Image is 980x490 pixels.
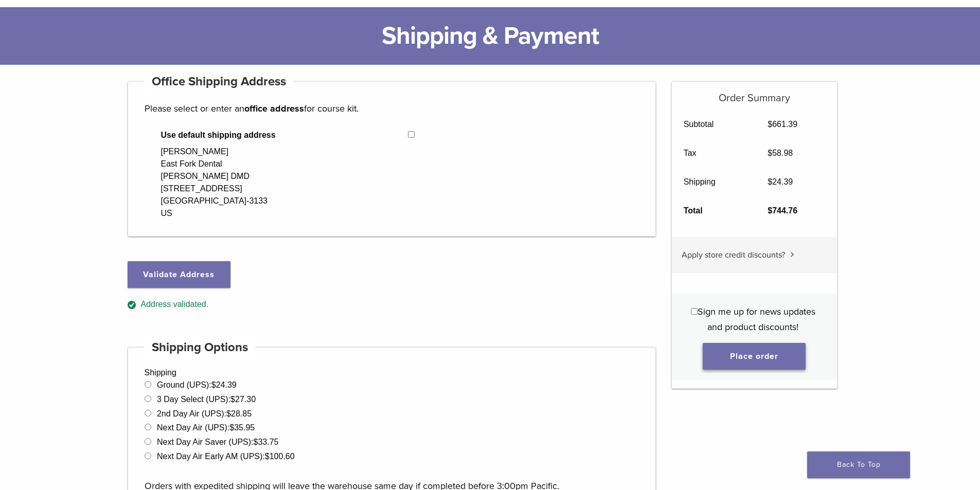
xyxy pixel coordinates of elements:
[226,409,231,418] span: $
[157,409,252,418] label: 2nd Day Air (UPS):
[229,423,255,432] bdi: 35.95
[128,298,656,311] div: Address validated.
[161,129,408,141] span: Use default shipping address
[145,335,256,360] h4: Shipping Options
[157,380,237,389] label: Ground (UPS):
[698,306,815,333] span: Sign me up for news updates and product discounts!
[265,452,270,461] span: $
[703,343,806,370] button: Place order
[157,452,295,461] label: Next Day Air Early AM (UPS):
[161,146,268,220] div: [PERSON_NAME] East Fork Dental [PERSON_NAME] DMD [STREET_ADDRESS] [GEOGRAPHIC_DATA]-3133 US
[807,451,910,478] a: Back To Top
[230,395,235,404] span: $
[128,261,230,288] button: Validate Address
[768,206,772,215] span: $
[672,139,756,168] th: Tax
[768,177,772,186] span: $
[768,149,772,157] span: $
[672,196,756,225] th: Total
[691,308,698,315] input: Sign me up for news updates and product discounts!
[768,120,772,129] span: $
[672,110,756,139] th: Subtotal
[682,250,785,260] span: Apply store credit discounts?
[768,177,793,186] bdi: 24.39
[265,452,295,461] bdi: 100.60
[229,423,234,432] span: $
[790,252,794,257] img: caret.svg
[230,395,256,404] bdi: 27.30
[768,149,793,157] bdi: 58.98
[157,395,256,404] label: 3 Day Select (UPS):
[672,82,837,104] h5: Order Summary
[244,103,304,114] strong: office address
[211,380,216,389] span: $
[254,438,258,446] span: $
[157,423,255,432] label: Next Day Air (UPS):
[157,438,279,446] label: Next Day Air Saver (UPS):
[254,438,279,446] bdi: 33.75
[211,380,237,389] bdi: 24.39
[226,409,252,418] bdi: 28.85
[145,101,639,116] p: Please select or enter an for course kit.
[768,206,797,215] bdi: 744.76
[145,69,294,94] h4: Office Shipping Address
[768,120,797,129] bdi: 661.39
[672,168,756,196] th: Shipping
